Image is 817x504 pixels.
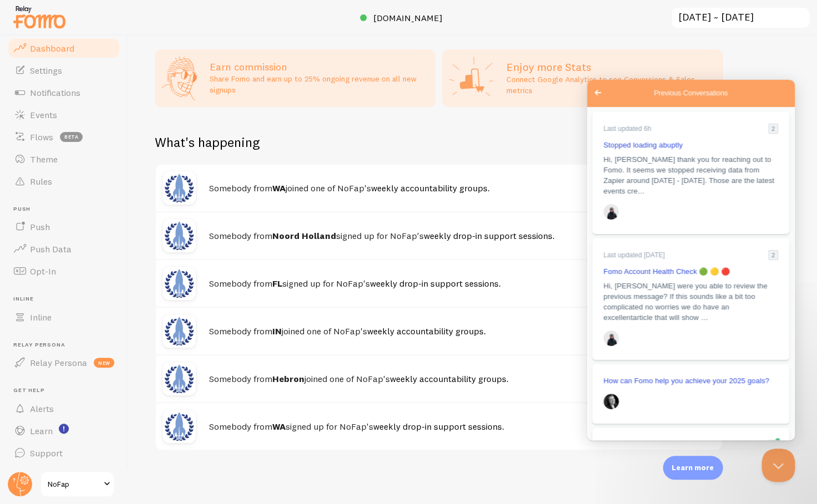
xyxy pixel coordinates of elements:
section: Previous Conversations [3,32,205,474]
span: Settings [30,65,62,76]
span: Notifications [30,87,80,98]
span: Inline [30,312,52,323]
a: Last updated 6h2Stopped loading abuptlyHi, [PERSON_NAME] thank you for reaching out to Fomo. It s... [6,32,202,154]
span: Inline [13,296,121,303]
a: weekly accountability groups [367,325,484,337]
span: Last updated 6h [17,45,64,53]
h4: Somebody from signed up for NoFap's . [209,421,651,432]
a: Enjoy more Stats Connect Google Analytics to see Conversions & Sales metrics [442,49,723,107]
span: NoFap [48,477,100,491]
img: fomo-relay-logo-orange.svg [12,3,67,31]
span: Support [30,447,63,459]
span: Events [30,109,57,120]
span: Dashboard [30,43,74,54]
a: Learn [7,420,121,442]
span: Alerts [30,403,54,414]
span: Hi, [PERSON_NAME] thank you for reaching out to Fomo. It seems we stopped receiving data from Zap... [17,75,187,115]
a: Push Data [7,238,121,260]
span: Learn [30,425,53,436]
a: How can Fomo help you achieve your 2025 goals? [6,284,202,344]
span: Push [30,221,50,232]
span: How can Fomo help you achieve your 2025 goals? [17,297,182,305]
div: Is new [189,358,193,363]
a: Flows beta [7,126,121,148]
p: Learn more [672,462,714,473]
span: Hi, [PERSON_NAME] were you able to review the previous message? If this sounds like a bit too com... [17,202,180,242]
a: weekly drop-in support sessions [373,421,502,432]
strong: FL [272,278,282,289]
span: Get Help [13,387,121,394]
a: 11 [6,348,202,470]
a: Theme [7,148,121,170]
h4: Somebody from signed up for NoFap's . [209,230,649,242]
a: Events [7,104,121,126]
div: 11 [181,360,191,370]
span: Stopped loading abuptly [17,61,96,69]
h4: Somebody from joined one of NoFap's . [209,182,651,194]
span: Relay Persona [13,342,121,349]
a: weekly accountability groups [371,182,488,194]
p: Connect Google Analytics to see Conversions & Sales metrics [506,74,716,96]
span: Previous Conversations [67,8,141,19]
iframe: Help Scout Beacon - Close [762,449,795,482]
img: Google Analytics [449,56,493,100]
span: Flows [30,131,53,142]
span: Rules [30,176,52,187]
h4: Somebody from joined one of NoFap's . [209,373,649,385]
a: Opt-In [7,260,121,282]
span: Go back [4,6,18,19]
a: Relay Persona new [7,352,121,374]
div: Learn more [663,456,723,480]
a: Rules [7,170,121,192]
div: 2 [181,44,191,54]
strong: WA [272,421,286,432]
strong: WA [272,182,286,194]
a: Inline [7,306,121,328]
span: new [94,358,114,368]
div: 2 [181,170,191,180]
a: Dashboard [7,37,121,59]
p: Share Fomo and earn up to 25% ongoing revenue on all new signups [210,73,429,95]
span: Relay Persona [30,357,87,368]
strong: Noord Holland [272,230,336,241]
a: Alerts [7,398,121,420]
span: beta [60,132,83,142]
span: Opt-In [30,266,56,277]
a: weekly accountability groups [390,373,506,384]
span: Push Data [30,243,72,254]
h3: Earn commission [210,60,429,73]
a: Last updated [DATE]2Fomo Account Health Check 🟢 🟡 🔴Hi, [PERSON_NAME] were you able to review the ... [6,159,202,281]
span: Fomo Account Health Check 🟢 🟡 🔴 [17,187,143,196]
h4: Somebody from joined one of NoFap's . [209,325,649,337]
span: Theme [30,154,58,165]
iframe: Help Scout Beacon - Live Chat, Contact Form, and Knowledge Base [587,80,795,440]
h2: Enjoy more Stats [506,60,716,74]
svg: <p>Watch New Feature Tutorials!</p> [59,424,69,434]
span: Push [13,206,121,213]
a: Support [7,442,121,464]
strong: IN [272,325,282,337]
a: weekly drop-in support sessions [424,230,552,241]
h2: What's happening [155,134,260,151]
a: Notifications [7,82,121,104]
span: Last updated [DATE] [17,171,78,179]
h4: Somebody from signed up for NoFap's . [209,278,649,289]
strong: Hebron [272,373,305,384]
a: NoFap [40,471,115,497]
a: Push [7,216,121,238]
a: Settings [7,59,121,82]
a: weekly drop-in support sessions [370,278,499,289]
